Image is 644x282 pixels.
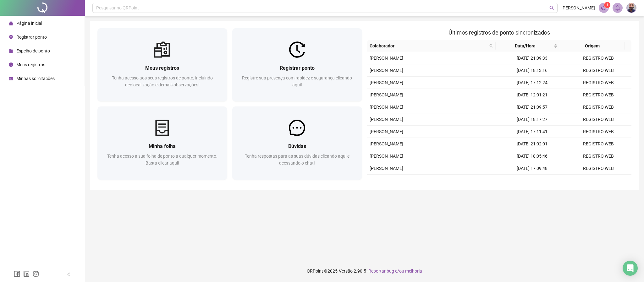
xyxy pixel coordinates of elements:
span: [PERSON_NAME] [370,154,403,159]
span: Minhas solicitações [16,76,55,81]
footer: QRPoint © 2025 - 2.90.5 - [85,260,644,282]
td: REGISTRO WEB [565,126,631,138]
span: file [9,49,13,53]
span: Registrar ponto [280,65,315,71]
span: Últimos registros de ponto sincronizados [449,29,550,36]
span: schedule [9,76,13,81]
span: instagram [33,271,39,277]
a: Registrar pontoRegistre sua presença com rapidez e segurança clicando aqui! [232,28,362,101]
span: home [9,21,13,25]
td: [DATE] 17:11:41 [499,126,565,138]
span: Meus registros [145,65,179,71]
a: Minha folhaTenha acesso a sua folha de ponto a qualquer momento. Basta clicar aqui! [97,106,227,180]
td: REGISTRO WEB [565,175,631,187]
span: left [67,272,71,277]
div: Open Intercom Messenger [623,261,638,276]
span: [PERSON_NAME] [370,141,403,146]
span: [PERSON_NAME] [370,92,403,97]
span: Meus registros [16,62,45,67]
span: environment [9,35,13,39]
span: 1 [606,3,608,7]
span: Data/Hora [498,42,553,49]
span: search [549,6,554,10]
span: facebook [14,271,20,277]
span: Página inicial [16,21,42,26]
td: REGISTRO WEB [565,101,631,113]
td: [DATE] 17:09:48 [499,162,565,175]
span: [PERSON_NAME] [370,117,403,122]
span: Colaborador [370,42,487,49]
td: REGISTRO WEB [565,162,631,175]
span: Dúvidas [288,143,306,149]
span: Espelho de ponto [16,48,50,53]
span: Tenha acesso aos seus registros de ponto, incluindo geolocalização e demais observações! [112,75,213,87]
span: [PERSON_NAME] [370,68,403,73]
a: DúvidasTenha respostas para as suas dúvidas clicando aqui e acessando o chat! [232,106,362,180]
td: [DATE] 21:09:57 [499,101,565,113]
span: [PERSON_NAME] [561,4,595,11]
td: REGISTRO WEB [565,113,631,126]
td: [DATE] 17:12:24 [499,77,565,89]
span: [PERSON_NAME] [370,80,403,85]
span: Reportar bug e/ou melhoria [368,268,422,274]
span: Minha folha [149,143,176,149]
span: [PERSON_NAME] [370,129,403,134]
a: Meus registrosTenha acesso aos seus registros de ponto, incluindo geolocalização e demais observa... [97,28,227,101]
span: [PERSON_NAME] [370,166,403,171]
span: search [488,41,494,51]
span: bell [615,5,620,11]
td: REGISTRO WEB [565,64,631,77]
td: REGISTRO WEB [565,138,631,150]
td: REGISTRO WEB [565,77,631,89]
td: [DATE] 12:01:53 [499,175,565,187]
span: Tenha acesso a sua folha de ponto a qualquer momento. Basta clicar aqui! [107,154,217,165]
span: Registrar ponto [16,35,47,40]
td: [DATE] 12:01:21 [499,89,565,101]
span: [PERSON_NAME] [370,56,403,61]
span: clock-circle [9,62,13,67]
td: [DATE] 18:13:16 [499,64,565,77]
td: [DATE] 21:09:33 [499,52,565,64]
span: notification [601,5,607,11]
img: 60213 [627,3,636,13]
span: linkedin [23,271,30,277]
th: Data/Hora [496,40,560,52]
span: Versão [339,268,353,274]
span: Tenha respostas para as suas dúvidas clicando aqui e acessando o chat! [245,154,350,165]
sup: 1 [604,2,610,8]
td: REGISTRO WEB [565,150,631,162]
td: [DATE] 18:17:27 [499,113,565,126]
span: Registre sua presença com rapidez e segurança clicando aqui! [242,75,352,87]
span: search [489,44,493,48]
td: [DATE] 18:05:46 [499,150,565,162]
td: REGISTRO WEB [565,52,631,64]
th: Origem [560,40,625,52]
td: REGISTRO WEB [565,89,631,101]
span: [PERSON_NAME] [370,105,403,110]
td: [DATE] 21:02:01 [499,138,565,150]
